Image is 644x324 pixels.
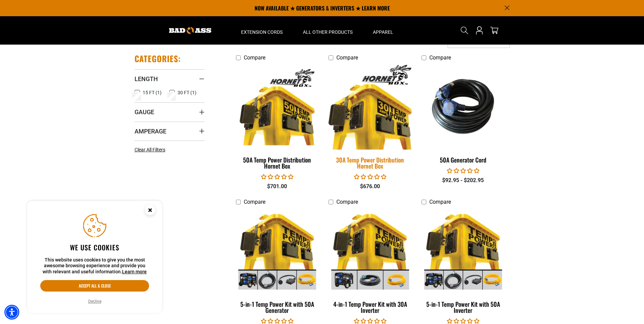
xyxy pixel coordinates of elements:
span: 15 FT (1) [143,90,162,95]
div: $92.95 - $202.95 [422,176,504,184]
a: cart [489,26,500,34]
img: 5-in-1 Temp Power Kit with 50A Inverter [421,212,506,290]
a: 50A Generator Cord 50A Generator Cord [422,64,504,167]
img: 50A Temp Power Distribution Hornet Box [235,68,320,145]
img: Bad Ass Extension Cords [169,27,211,34]
span: Extension Cords [241,29,283,35]
button: Close this option [138,201,162,222]
span: All Other Products [303,29,353,35]
a: 30A Temp Power Distribution Hornet Box 30A Temp Power Distribution Hornet Box [329,64,411,173]
summary: Length [135,69,205,88]
div: 5-in-1 Temp Power Kit with 50A Generator [236,301,319,313]
summary: Gauge [135,102,205,121]
span: 30 FT (1) [177,90,196,95]
a: 50A Temp Power Distribution Hornet Box 50A Temp Power Distribution Hornet Box [236,64,319,173]
label: Sort by: [414,36,442,45]
span: 0.00 stars [354,174,386,180]
summary: Extension Cords [231,16,293,45]
span: Compare [429,199,451,205]
img: 5-in-1 Temp Power Kit with 50A Generator [235,212,320,290]
img: 4-in-1 Temp Power Kit with 30A Inverter [328,212,413,290]
div: $676.00 [329,182,411,191]
span: 0.00 stars [447,168,479,174]
summary: Search [459,25,470,36]
span: Clear All Filters [135,147,165,152]
p: This website uses cookies to give you the most awesome browsing experience and provide you with r... [40,257,149,275]
h2: Categories: [135,53,181,64]
a: 5-in-1 Temp Power Kit with 50A Generator 5-in-1 Temp Power Kit with 50A Generator [236,208,319,317]
div: 4-in-1 Temp Power Kit with 30A Inverter [329,301,411,313]
aside: Cookie Consent [27,201,162,314]
div: 30A Temp Power Distribution Hornet Box [329,157,411,169]
a: 4-in-1 Temp Power Kit with 30A Inverter 4-in-1 Temp Power Kit with 30A Inverter [329,208,411,317]
button: Accept all & close [40,280,149,292]
img: 30A Temp Power Distribution Hornet Box [323,63,418,150]
span: 0.00 stars [261,174,293,180]
div: 50A Generator Cord [422,157,504,163]
summary: All Other Products [293,16,363,45]
div: 5-in-1 Temp Power Kit with 50A Inverter [422,301,504,313]
span: Gauge [135,108,154,116]
span: Length [135,75,158,83]
span: Compare [429,54,451,61]
span: Compare [244,199,265,205]
span: Compare [244,54,265,61]
a: 5-in-1 Temp Power Kit with 50A Inverter 5-in-1 Temp Power Kit with 50A Inverter [422,208,504,317]
button: Decline [86,298,103,305]
a: Open this option [474,16,485,45]
span: Amperage [135,127,166,135]
img: 50A Generator Cord [421,68,506,145]
a: This website uses cookies to give you the most awesome browsing experience and provide you with r... [122,269,147,274]
summary: Amperage [135,122,205,141]
span: Compare [336,199,358,205]
h2: We use cookies [40,243,149,252]
a: Clear All Filters [135,146,168,153]
div: Accessibility Menu [4,305,19,320]
div: $701.00 [236,182,319,191]
div: 50A Temp Power Distribution Hornet Box [236,157,319,169]
span: Apparel [373,29,393,35]
summary: Apparel [363,16,403,45]
span: Compare [336,54,358,61]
